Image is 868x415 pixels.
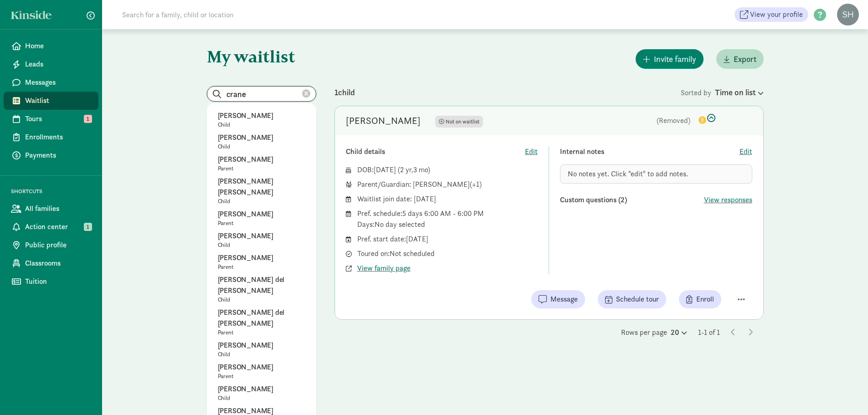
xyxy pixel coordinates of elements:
span: No notes yet. Click "edit" to add notes. [568,169,688,179]
div: Child details [346,146,525,157]
span: Enroll [696,294,714,305]
button: Message [531,290,585,308]
p: [PERSON_NAME] [218,384,305,395]
p: Parent [218,220,305,227]
span: Waitlist [25,95,91,106]
div: Custom questions (2) [560,195,704,205]
p: [PERSON_NAME] [218,209,305,220]
span: Action center [25,221,91,232]
div: Waitlist join date: [DATE] [357,194,538,205]
a: Home [4,37,98,55]
button: Export [716,49,764,69]
a: Classrooms [4,254,98,272]
p: [PERSON_NAME] [218,110,305,121]
span: Home [25,41,91,51]
input: Search list... [207,87,316,101]
a: Tours 1 [4,110,98,128]
p: Child [218,296,305,303]
p: Parent [218,329,305,336]
input: Search for a family, child or location [117,5,372,24]
p: [PERSON_NAME] [218,252,305,263]
span: [DATE] [374,165,396,174]
span: Payments [25,150,91,161]
p: [PERSON_NAME] [218,340,305,351]
div: 20 [671,327,687,338]
p: Parent [218,263,305,271]
a: Enrollments [4,128,98,146]
button: Edit [525,146,538,157]
button: View responses [704,195,752,205]
div: (Removed) [581,115,690,126]
span: 1 [84,115,92,123]
span: Leads [25,59,91,70]
span: Export [734,53,756,65]
button: Enroll [679,290,721,308]
span: Classrooms [25,258,91,269]
p: Child [218,351,305,358]
p: [PERSON_NAME] del [PERSON_NAME] [218,307,305,329]
span: 1 [84,223,92,231]
a: Waitlist [4,92,98,110]
div: Parent/Guardian: [PERSON_NAME] (+1) [357,179,538,190]
span: 3 [413,165,428,174]
div: Time on list [715,86,764,98]
p: [PERSON_NAME] [218,231,305,241]
a: All families [4,200,98,218]
p: [PERSON_NAME] [218,154,305,165]
span: Message [550,294,578,305]
div: Rows per page 1-1 of 1 [334,327,764,338]
p: [PERSON_NAME] [PERSON_NAME] [218,176,305,198]
span: Not on waitlist [435,116,483,128]
div: Pref. start date: [DATE] [357,234,538,245]
span: Tuition [25,276,91,287]
a: View your profile [734,7,808,22]
div: 1 child [334,86,681,98]
iframe: Chat Widget [822,371,868,415]
span: Public profile [25,240,91,251]
div: Toured on: Not scheduled [357,248,538,259]
p: [PERSON_NAME] [218,132,305,143]
div: DOB: ( ) [357,164,538,175]
p: Child [218,395,305,402]
span: Schedule tour [616,294,659,305]
p: Child [218,143,305,150]
span: Invite family [654,53,696,65]
span: Messages [25,77,91,88]
span: All families [25,203,91,214]
h1: My waitlist [207,47,316,66]
a: Action center 1 [4,218,98,236]
a: Public profile [4,236,98,254]
button: Invite family [636,49,704,69]
button: View family page [357,263,411,274]
p: Child [218,121,305,128]
span: Tours [25,113,91,124]
span: Not on waitlist [446,118,479,125]
a: Tuition [4,272,98,291]
a: Leads [4,55,98,73]
span: View your profile [750,9,803,20]
a: Payments [4,146,98,164]
a: Messages [4,73,98,92]
p: Child [218,198,305,205]
div: Sorted by [681,86,764,98]
p: Parent [218,165,305,172]
div: Internal notes [560,146,740,157]
p: Child [218,241,305,249]
span: Enrollments [25,132,91,143]
p: Parent [218,373,305,380]
button: Edit [740,146,752,157]
div: Pref. schedule: 5 days 6:00 AM - 6:00 PM Days: No day selected [357,208,538,230]
p: [PERSON_NAME] [218,362,305,373]
p: [PERSON_NAME] del [PERSON_NAME] [218,274,305,296]
button: Schedule tour [598,290,666,308]
div: Oscar Crane [346,113,421,128]
span: 2 [400,165,413,174]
